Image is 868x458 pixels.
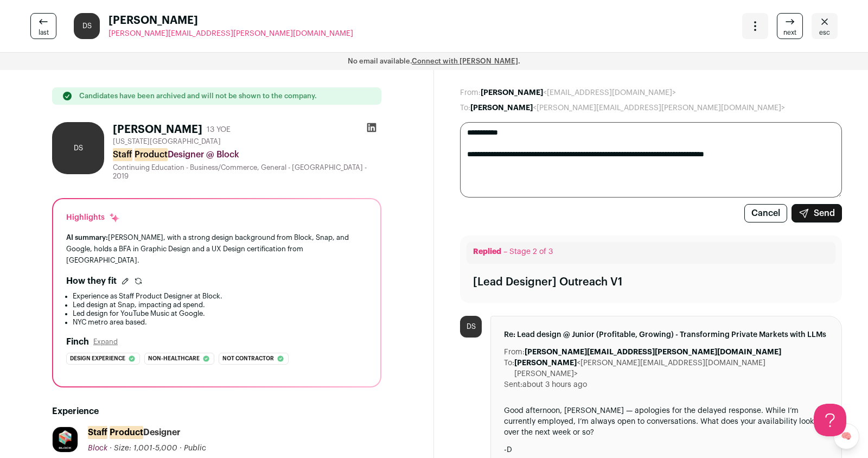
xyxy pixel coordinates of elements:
[777,13,803,39] a: next
[509,248,553,256] span: Stage 2 of 3
[503,248,507,256] span: –
[814,404,846,436] iframe: Help Scout Beacon - Open
[222,353,274,364] span: Not contractor
[88,444,107,452] span: Block
[108,13,353,28] span: [PERSON_NAME]
[473,248,501,256] span: Replied
[66,234,108,241] span: AI summary:
[514,359,577,367] b: [PERSON_NAME]
[66,232,367,266] div: [PERSON_NAME], with a strong design background from Block, Snap, and Google, holds a BFA in Graph...
[504,379,522,390] dt: Sent:
[113,148,132,161] mark: Staff
[79,92,317,100] p: Candidates have been archived and will not be shown to the company.
[180,443,182,454] span: ·
[108,30,353,37] span: [PERSON_NAME][EMAIL_ADDRESS][PERSON_NAME][DOMAIN_NAME]
[113,137,221,146] span: [US_STATE][GEOGRAPHIC_DATA]
[514,358,828,379] dd: <[PERSON_NAME][EMAIL_ADDRESS][DOMAIN_NAME][PERSON_NAME]>
[504,446,512,454] span: -D
[744,204,787,222] button: Cancel
[74,13,100,39] div: DS
[412,58,518,65] a: Connect with [PERSON_NAME]
[184,444,206,452] span: Public
[473,275,622,290] div: [Lead Designer] Outreach V1
[207,124,231,135] div: 13 YOE
[88,427,181,438] div: Designer
[481,87,676,98] dd: <[EMAIL_ADDRESS][DOMAIN_NAME]>
[819,28,830,37] span: esc
[504,358,514,379] dt: To:
[110,444,177,452] span: · Size: 1,001-5,000
[66,212,120,223] div: Highlights
[73,318,367,327] li: NYC metro area based.
[833,423,859,449] a: 🧠
[525,348,781,356] b: [PERSON_NAME][EMAIL_ADDRESS][PERSON_NAME][DOMAIN_NAME]
[460,87,481,98] dt: From:
[52,122,104,174] div: DS
[113,163,381,181] div: Continuing Education - Business/Commerce, General - [GEOGRAPHIC_DATA] - 2019
[504,329,828,340] span: Re: Lead design @ Junior (Profitable, Growing) - Transforming Private Markets with LLMs
[504,347,525,358] dt: From:
[460,316,482,338] div: DS
[88,426,107,439] mark: Staff
[470,103,785,113] dd: <[PERSON_NAME][EMAIL_ADDRESS][PERSON_NAME][DOMAIN_NAME]>
[70,353,125,364] span: Design experience
[742,13,768,39] button: Open dropdown
[148,353,200,364] span: Non-healthcare
[783,28,796,37] span: next
[73,301,367,309] li: Led design at Snap, impacting ad spend.
[460,103,470,113] dt: To:
[113,122,202,137] h1: [PERSON_NAME]
[470,104,533,112] b: [PERSON_NAME]
[66,275,117,288] h2: How they fit
[73,309,367,318] li: Led design for YouTube Music at Google.
[30,13,56,39] a: last
[93,338,118,346] button: Expand
[812,13,838,39] a: Close
[39,28,49,37] span: last
[504,407,828,436] span: Good afternoon, [PERSON_NAME] — apologies for the delayed response. While I’m currently employed,...
[481,89,543,97] b: [PERSON_NAME]
[66,335,89,348] h2: Finch
[73,292,367,301] li: Experience as Staff Product Designer at Block.
[52,405,381,418] h2: Experience
[113,148,381,161] div: Designer @ Block
[53,427,78,452] img: 67f4257562bc590d11ca86f44bda72b5296700e2adbd440e4f16378b55f7076f
[522,379,587,390] dd: about 3 hours ago
[792,204,842,222] button: Send
[135,148,168,161] mark: Product
[108,28,353,39] a: [PERSON_NAME][EMAIL_ADDRESS][PERSON_NAME][DOMAIN_NAME]
[110,426,143,439] mark: Product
